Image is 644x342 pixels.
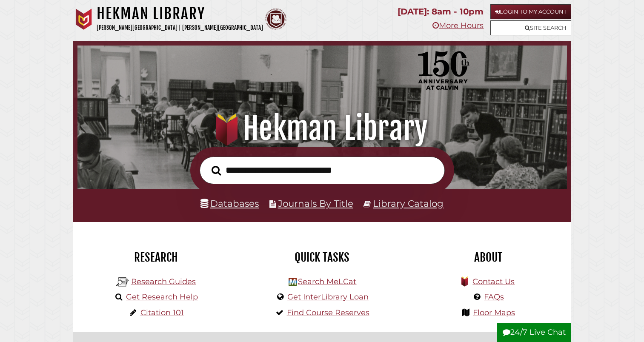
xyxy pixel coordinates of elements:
a: Research Guides [131,277,196,286]
a: Journals By Title [278,198,353,209]
a: Get Research Help [126,292,198,302]
button: Search [207,163,225,178]
h2: About [412,250,565,265]
a: Get InterLibrary Loan [287,292,369,302]
a: Contact Us [472,277,515,286]
a: Library Catalog [373,198,444,209]
a: Citation 101 [140,308,184,317]
p: [PERSON_NAME][GEOGRAPHIC_DATA] | [PERSON_NAME][GEOGRAPHIC_DATA] [97,23,263,33]
h1: Hekman Library [87,110,557,147]
a: Login to My Account [490,4,571,19]
h2: Research [80,250,233,265]
a: Floor Maps [473,308,515,317]
i: Search [212,165,221,175]
h2: Quick Tasks [246,250,399,265]
img: Calvin University [73,9,94,30]
h1: Hekman Library [97,4,263,23]
a: Site Search [490,20,571,35]
a: Find Course Reserves [287,308,369,317]
a: Search MeLCat [298,277,356,286]
a: More Hours [432,21,484,30]
a: Databases [200,198,259,209]
img: Calvin Theological Seminary [265,9,286,30]
a: FAQs [484,292,504,302]
img: Hekman Library Logo [116,276,129,288]
img: Hekman Library Logo [289,278,297,286]
p: [DATE]: 8am - 10pm [398,4,484,19]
